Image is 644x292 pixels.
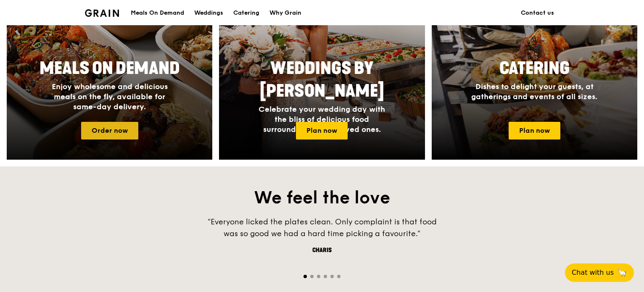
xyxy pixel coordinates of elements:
[52,82,168,111] span: Enjoy wholesome and delicious meals on the fly, available for same-day delivery.
[471,82,597,101] span: Dishes to delight your guests, at gatherings and events of all sizes.
[40,58,180,79] span: Meals On Demand
[264,0,306,26] a: Why Grain
[310,275,314,278] span: Go to slide 2
[324,275,327,278] span: Go to slide 4
[196,216,448,239] div: "Everyone licked the plates clean. Only complaint is that food was so good we had a hard time pic...
[194,0,223,26] div: Weddings
[269,0,301,26] div: Why Grain
[296,122,348,139] a: Plan now
[330,275,334,278] span: Go to slide 5
[317,275,320,278] span: Go to slide 3
[189,0,228,26] a: Weddings
[228,0,264,26] a: Catering
[85,9,119,17] img: Grain
[509,122,560,139] a: Plan now
[516,0,559,26] a: Contact us
[617,268,627,278] span: 🦙
[572,268,614,278] span: Chat with us
[259,105,385,134] span: Celebrate your wedding day with the bliss of delicious food surrounded by your loved ones.
[337,275,340,278] span: Go to slide 6
[304,275,307,278] span: Go to slide 1
[499,58,570,79] span: Catering
[233,0,259,26] div: Catering
[565,263,634,282] button: Chat with us🦙
[260,58,384,101] span: Weddings by [PERSON_NAME]
[131,0,184,26] div: Meals On Demand
[196,246,448,255] div: Charis
[81,122,138,139] a: Order now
